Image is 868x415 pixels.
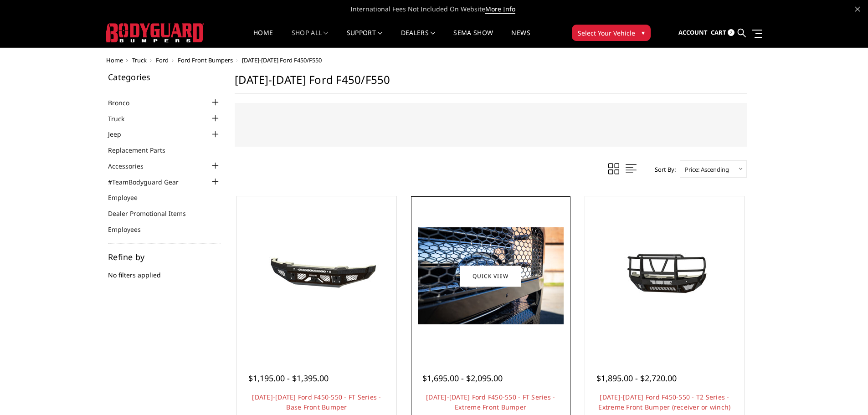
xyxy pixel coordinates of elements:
span: $1,195.00 - $1,395.00 [248,373,329,384]
span: ▾ [642,28,645,37]
a: [DATE]-[DATE] Ford F450-550 - FT Series - Base Front Bumper [252,393,381,411]
button: Select Your Vehicle [572,25,651,41]
a: Truck [108,114,136,123]
img: BODYGUARD BUMPERS [106,23,204,42]
a: [DATE]-[DATE] Ford F450-550 - FT Series - Extreme Front Bumper [426,393,555,411]
a: Cart 2 [711,20,734,45]
label: Sort By: [650,163,676,176]
h1: [DATE]-[DATE] Ford F450/F550 [235,73,747,94]
a: More Info [485,5,515,14]
a: Account [678,20,708,45]
a: Support [347,30,383,47]
span: Select Your Vehicle [578,28,635,38]
a: News [511,30,530,47]
a: Truck [132,56,147,64]
a: [DATE]-[DATE] Ford F450-550 - T2 Series - Extreme Front Bumper (receiver or winch) [598,393,730,411]
a: Ford Front Bumpers [178,56,233,64]
img: 2023-2025 Ford F450-550 - FT Series - Base Front Bumper [244,242,390,310]
span: $1,895.00 - $2,720.00 [596,373,677,384]
a: #TeamBodyguard Gear [108,177,190,187]
a: 2023-2025 Ford F450-550 - FT Series - Base Front Bumper [239,199,394,354]
h5: Categories [108,73,221,81]
iframe: Chat Widget [822,371,868,415]
a: Accessories [108,161,155,171]
a: Home [253,30,273,47]
img: 2023-2026 Ford F450-550 - FT Series - Extreme Front Bumper [418,227,564,324]
a: Bronco [108,98,141,108]
h5: Refine by [108,253,221,261]
span: [DATE]-[DATE] Ford F450/F550 [242,56,322,64]
a: 2023-2026 Ford F450-550 - T2 Series - Extreme Front Bumper (receiver or winch) [587,199,742,354]
span: $1,695.00 - $2,095.00 [422,373,503,384]
span: 2 [728,29,734,36]
a: Ford [156,56,169,64]
span: Account [678,28,708,36]
a: Quick view [460,265,521,287]
span: Cart [711,28,726,36]
a: 2023-2026 Ford F450-550 - FT Series - Extreme Front Bumper 2023-2026 Ford F450-550 - FT Series - ... [413,199,568,354]
a: Dealers [401,30,436,47]
a: SEMA Show [453,30,493,47]
a: shop all [292,30,329,47]
a: Dealer Promotional Items [108,209,197,218]
div: No filters applied [108,253,221,289]
a: Home [106,56,123,64]
img: 2023-2026 Ford F450-550 - T2 Series - Extreme Front Bumper (receiver or winch) [591,235,737,317]
a: Replacement Parts [108,145,177,155]
a: Employee [108,193,149,202]
a: Jeep [108,129,133,139]
a: Employees [108,225,152,234]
